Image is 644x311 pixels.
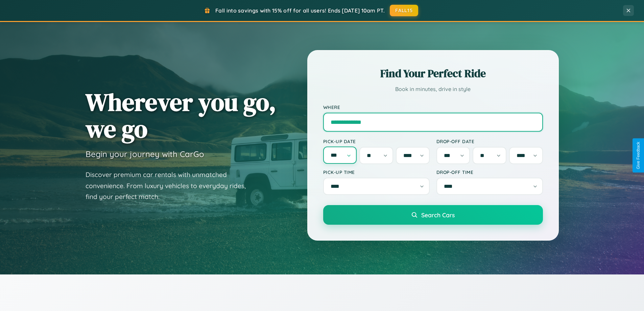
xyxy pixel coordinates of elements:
[390,5,418,16] button: FALL15
[323,138,430,144] label: Pick-up Date
[86,89,276,142] h1: Wherever you go, we go
[215,7,385,14] span: Fall into savings with 15% off for all users! Ends [DATE] 10am PT.
[323,205,543,225] button: Search Cars
[323,66,543,81] h2: Find Your Perfect Ride
[86,169,255,202] p: Discover premium car rentals with unmatched convenience. From luxury vehicles to everyday rides, ...
[421,211,455,219] span: Search Cars
[323,169,430,175] label: Pick-up Time
[86,149,204,159] h3: Begin your journey with CarGo
[323,84,543,94] p: Book in minutes, drive in style
[636,142,641,169] div: Give Feedback
[323,104,543,110] label: Where
[436,138,543,144] label: Drop-off Date
[436,169,543,175] label: Drop-off Time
